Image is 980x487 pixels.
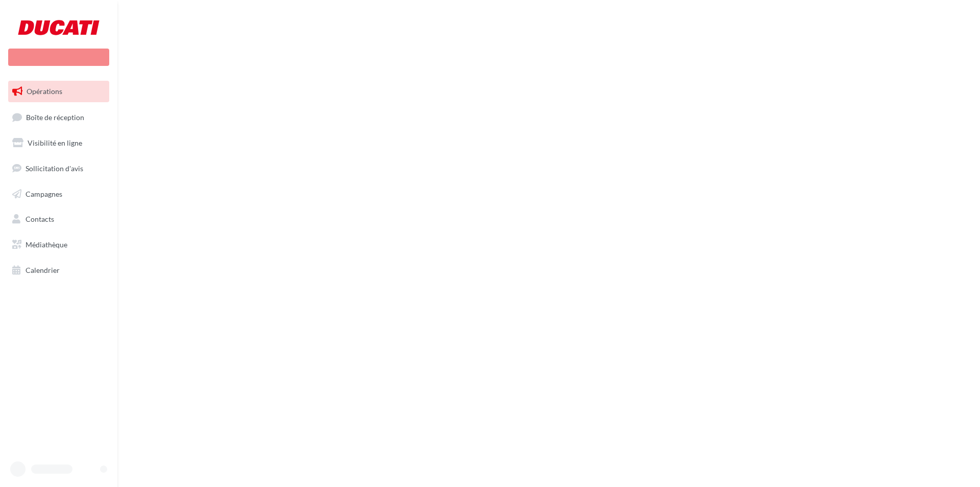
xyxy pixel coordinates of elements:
span: Visibilité en ligne [28,138,82,147]
span: Campagnes [26,189,62,198]
a: Médiathèque [6,234,111,256]
span: Calendrier [26,266,60,274]
span: Contacts [26,215,54,223]
span: Sollicitation d'avis [26,164,83,173]
a: Sollicitation d'avis [6,158,111,179]
span: Boîte de réception [26,112,84,121]
span: Opérations [27,87,62,96]
a: Campagnes [6,183,111,205]
a: Contacts [6,208,111,230]
a: Boîte de réception [6,106,111,128]
span: Médiathèque [26,240,67,249]
a: Opérations [6,81,111,102]
div: Nouvelle campagne [8,49,109,66]
a: Visibilité en ligne [6,132,111,154]
a: Calendrier [6,260,111,281]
